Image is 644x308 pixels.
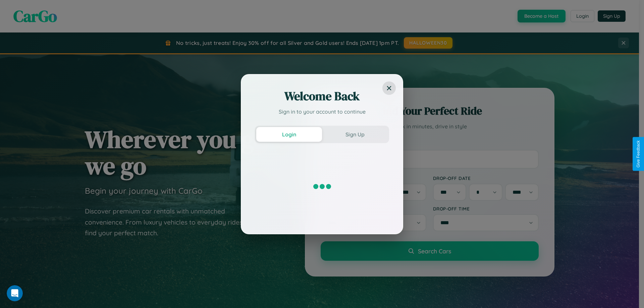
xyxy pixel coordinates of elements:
iframe: Intercom live chat [7,285,23,301]
p: Sign in to your account to continue [255,108,389,116]
h2: Welcome Back [255,88,389,104]
button: Login [256,127,322,142]
div: Give Feedback [636,140,641,168]
button: Sign Up [322,127,388,142]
